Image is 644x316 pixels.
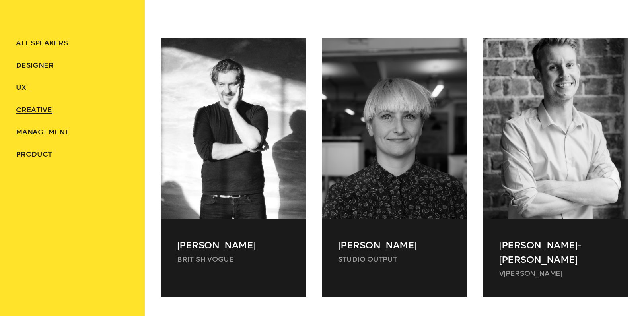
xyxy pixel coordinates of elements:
[338,254,451,264] p: Studio Output
[177,238,290,252] p: [PERSON_NAME]
[177,254,290,264] p: British Vogue
[499,269,612,278] p: V﻿[PERSON_NAME]
[16,39,68,47] span: ALL SPEAKERS
[338,238,451,252] p: [PERSON_NAME]
[16,150,52,159] span: Product
[16,128,68,136] span: Management
[16,83,26,92] span: UX
[16,105,52,114] span: Creative
[499,238,612,267] p: [PERSON_NAME]-[PERSON_NAME]
[16,61,53,70] span: Designer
